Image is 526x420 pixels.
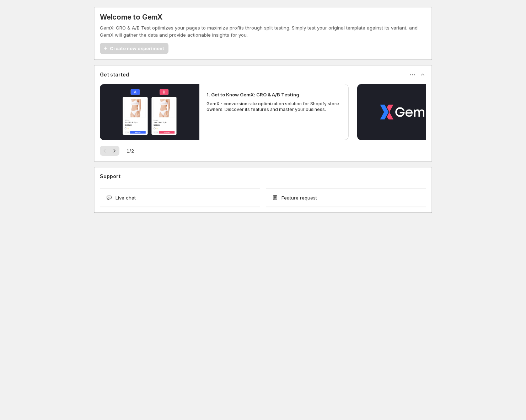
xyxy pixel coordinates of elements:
[127,147,134,154] span: 1 / 2
[206,91,299,98] h2: 1. Get to Know GemX: CRO & A/B Testing
[100,13,162,21] h5: Welcome to GemX
[100,173,120,180] h3: Support
[281,194,317,201] span: Feature request
[100,71,129,78] h3: Get started
[100,24,426,38] p: GemX: CRO & A/B Test optimizes your pages to maximize profits through split testing. Simply test ...
[206,101,342,112] p: GemX - conversion rate optimization solution for Shopify store owners. Discover its features and ...
[116,194,136,201] span: Live chat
